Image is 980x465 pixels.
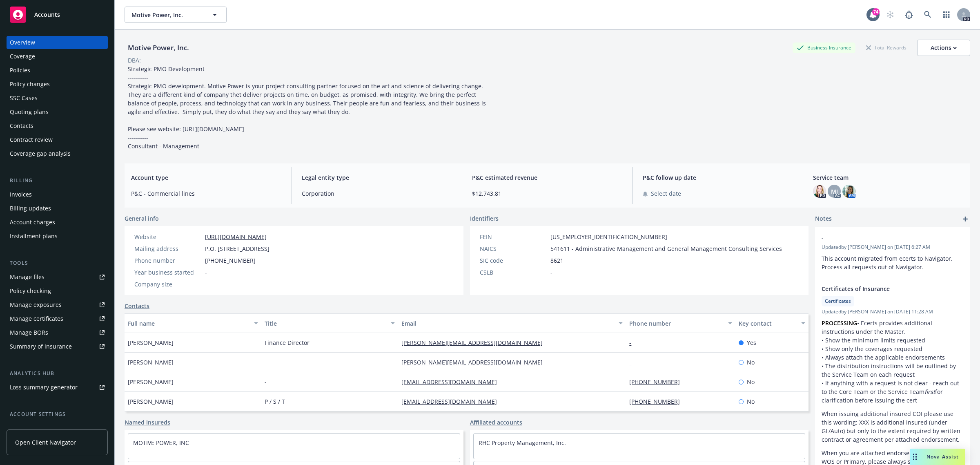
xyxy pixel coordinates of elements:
a: Loss summary generator [7,381,108,394]
div: Phone number [134,256,202,265]
a: Summary of insurance [7,340,108,353]
a: - [629,358,638,366]
div: Total Rewards [862,42,911,53]
div: Motive Power, Inc. [125,42,192,53]
span: P.O. [STREET_ADDRESS] [205,244,269,253]
a: Overview [7,36,108,49]
div: Account charges [10,216,55,229]
p: • Ecerts provides additional instructions under the Master. • Show the minimum limits requested •... [822,319,964,405]
div: Coverage gap analysis [10,147,71,160]
div: Billing [7,177,108,185]
div: Policy checking [10,284,51,297]
div: Billing updates [10,202,51,215]
div: Full name [128,319,249,328]
a: Manage files [7,271,108,284]
button: Full name [125,313,261,333]
span: P / S / T [265,397,285,406]
div: Drag to move [910,449,920,465]
span: P&C estimated revenue [472,173,623,182]
span: Identifiers [470,214,499,223]
button: Title [261,313,398,333]
span: Accounts [34,11,60,18]
a: add [960,214,970,224]
span: - [265,378,267,386]
span: Motive Power, Inc. [131,11,202,19]
img: photo [842,185,855,198]
span: 541611 - Administrative Management and General Management Consulting Services [550,244,782,253]
div: Contacts [10,119,33,132]
span: No [747,358,755,367]
a: Report a Bug [901,7,917,23]
a: Contacts [7,119,108,132]
span: P&C - Commercial lines [131,189,282,198]
div: 74 [872,8,880,16]
a: [EMAIL_ADDRESS][DOMAIN_NAME] [401,398,503,405]
a: Manage BORs [7,326,108,339]
div: Actions [931,40,957,56]
button: Key contact [735,313,808,333]
div: Loss summary generator [10,381,78,394]
div: SSC Cases [10,92,38,105]
div: -Updatedby [PERSON_NAME] on [DATE] 6:27 AMThis account migrated from ecerts to Navigator. Process... [815,227,970,278]
a: Switch app [938,7,955,23]
div: Account settings [7,410,108,418]
a: Manage certificates [7,312,108,325]
span: No [747,397,755,406]
a: Policies [7,64,108,77]
a: Installment plans [7,230,108,243]
a: Affiliated accounts [470,418,522,427]
div: Policies [10,64,30,77]
a: Policy checking [7,284,108,297]
a: [EMAIL_ADDRESS][DOMAIN_NAME] [401,378,503,386]
div: Summary of insurance [10,340,72,353]
img: photo [813,185,826,198]
span: Nova Assist [927,453,959,460]
span: Strategic PMO Development ---------- Strategic PMO development. Motive Power is your project cons... [128,65,488,150]
a: Policy changes [7,78,108,91]
a: MOTIVE POWER, INC [133,439,189,447]
div: Quoting plans [10,105,49,118]
strong: PROCESSING [822,319,857,327]
span: - [205,280,207,288]
div: Company size [134,280,202,288]
p: When issuing additional insured COI please use this wording: XXX is additional insured (under GL/... [822,409,964,444]
a: Coverage [7,50,108,63]
div: Analytics hub [7,369,108,378]
a: Coverage gap analysis [7,147,108,160]
a: [URL][DOMAIN_NAME] [205,233,267,241]
span: [PERSON_NAME] [128,358,174,367]
button: Phone number [626,313,735,333]
span: [PHONE_NUMBER] [205,256,256,265]
div: Manage BORs [10,326,48,339]
div: Mailing address [134,244,202,253]
span: Open Client Navigator [15,438,76,447]
div: SIC code [480,256,547,265]
span: Legal entity type [302,173,452,182]
span: [PERSON_NAME] [128,378,174,386]
div: Key contact [739,319,796,328]
div: DBA: - [128,56,143,65]
div: Year business started [134,268,202,277]
div: NAICS [480,244,547,253]
a: Contract review [7,133,108,146]
a: Quoting plans [7,105,108,118]
button: Email [398,313,626,333]
div: Installment plans [10,230,58,243]
span: [PERSON_NAME] [128,397,174,406]
span: P&C follow up date [643,173,793,182]
div: Service team [10,422,45,435]
span: Finance Director [265,338,310,347]
a: [PERSON_NAME][EMAIL_ADDRESS][DOMAIN_NAME] [401,358,549,366]
a: Manage exposures [7,298,108,311]
div: Overview [10,36,35,49]
a: [PERSON_NAME][EMAIL_ADDRESS][DOMAIN_NAME] [401,339,549,347]
div: Manage files [10,271,45,284]
span: This account migrated from ecerts to Navigator. Process all requests out of Navigator. [822,255,954,271]
span: Updated by [PERSON_NAME] on [DATE] 6:27 AM [822,244,964,251]
span: No [747,378,755,386]
span: - [205,268,207,277]
span: General info [125,214,159,223]
a: Search [920,7,936,23]
a: RHC Property Management, Inc. [479,439,566,447]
